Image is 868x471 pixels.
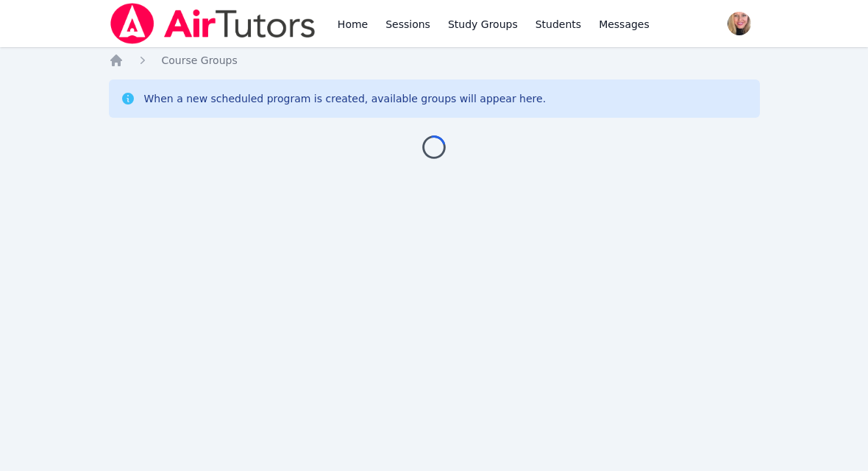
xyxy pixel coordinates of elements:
[144,91,547,106] div: When a new scheduled program is created, available groups will appear here.
[599,17,650,32] span: Messages
[162,53,238,68] a: Course Groups
[109,3,317,44] img: Air Tutors
[109,53,760,68] nav: Breadcrumb
[162,54,238,66] span: Course Groups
